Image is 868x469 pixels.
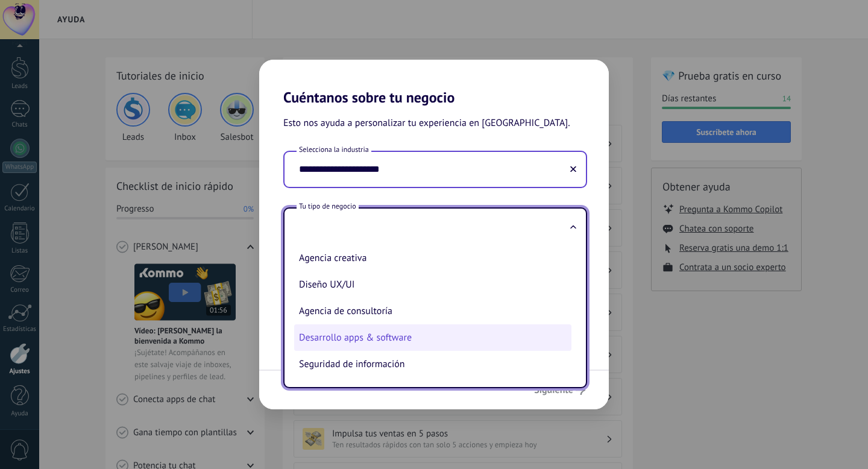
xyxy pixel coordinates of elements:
[294,245,571,271] li: Agencia creativa
[294,324,571,351] li: Desarrollo apps & software
[294,271,571,298] li: Diseño UX/UI
[294,298,571,324] li: Agencia de consultoría
[283,116,570,131] span: Esto nos ayuda a personalizar tu experiencia en [GEOGRAPHIC_DATA].
[294,351,571,377] li: Seguridad de información
[259,60,609,106] h2: Cuéntanos sobre tu negocio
